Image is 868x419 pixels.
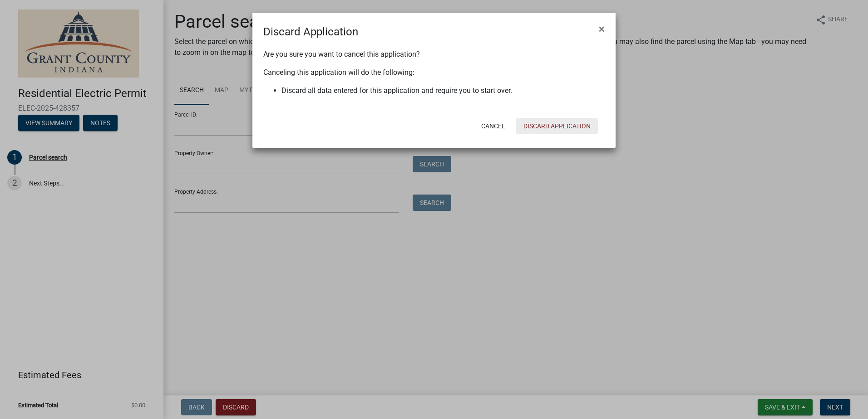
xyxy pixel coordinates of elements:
p: Are you sure you want to cancel this application? [263,49,605,60]
button: Discard Application [516,118,598,134]
li: Discard all data entered for this application and require you to start over. [281,85,605,96]
h4: Discard Application [263,24,358,40]
span: × [599,23,605,35]
button: Cancel [474,118,513,134]
p: Canceling this application will do the following: [263,67,605,78]
button: Close [592,16,612,42]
